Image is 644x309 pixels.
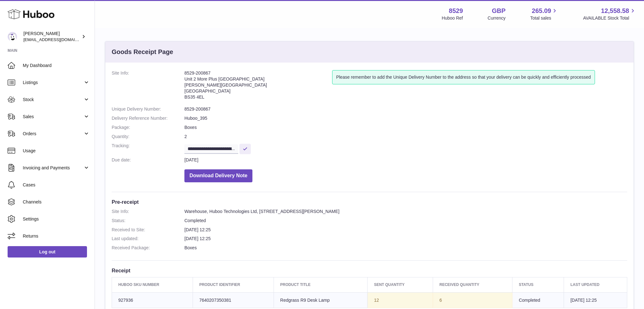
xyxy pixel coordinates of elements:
dt: Site Info: [112,70,184,103]
th: Huboo SKU Number [112,277,193,292]
dt: Tracking: [112,143,184,154]
div: Currency [488,15,506,21]
dt: Quantity: [112,134,184,140]
dt: Received Package: [112,245,184,251]
a: 12,558.58 AVAILABLE Stock Total [583,7,636,21]
th: Product title [274,277,368,292]
dt: Due date: [112,157,184,163]
td: 6 [433,292,512,308]
strong: 8529 [449,7,463,15]
h3: Receipt [112,267,627,274]
td: [DATE] 12:25 [564,292,627,308]
th: Product Identifier [193,277,274,292]
span: Orders [23,131,83,137]
span: Usage [23,148,90,154]
span: Settings [23,216,90,222]
span: Stock [23,97,83,103]
dd: Huboo_395 [184,115,627,121]
td: 7640207350381 [193,292,274,308]
dt: Received to Site: [112,227,184,233]
dt: Package: [112,124,184,130]
a: Log out [8,246,87,257]
div: [PERSON_NAME] [23,31,80,43]
span: 265.09 [532,7,551,15]
dd: [DATE] 12:25 [184,236,627,242]
dd: Warehouse, Huboo Technologies Ltd, [STREET_ADDRESS][PERSON_NAME] [184,209,627,215]
span: AVAILABLE Stock Total [583,15,636,21]
strong: GBP [492,7,505,15]
div: Huboo Ref [442,15,463,21]
span: [EMAIL_ADDRESS][DOMAIN_NAME] [23,37,93,42]
span: Total sales [530,15,558,21]
td: Redgrass R9 Desk Lamp [274,292,368,308]
span: 12,558.58 [601,7,629,15]
span: Listings [23,80,83,86]
span: My Dashboard [23,63,90,69]
dt: Site Info: [112,209,184,215]
dt: Last updated: [112,236,184,242]
span: Sales [23,114,83,120]
h3: Goods Receipt Page [112,48,173,56]
td: 12 [368,292,433,308]
dd: 2 [184,134,627,140]
dd: Completed [184,218,627,224]
button: Download Delivery Note [184,169,252,182]
address: 8529-200867 Unit 2 More Plus [GEOGRAPHIC_DATA] [PERSON_NAME][GEOGRAPHIC_DATA] [GEOGRAPHIC_DATA] B... [184,70,332,103]
dd: [DATE] 12:25 [184,227,627,233]
th: Sent Quantity [368,277,433,292]
td: 927936 [112,292,193,308]
td: Completed [512,292,564,308]
span: Returns [23,233,90,239]
th: Received Quantity [433,277,512,292]
dt: Delivery Reference Number: [112,115,184,121]
dd: [DATE] [184,157,627,163]
dd: Boxes [184,245,627,251]
span: Invoicing and Payments [23,165,83,171]
a: 265.09 Total sales [530,7,558,21]
dd: Boxes [184,124,627,130]
th: Last updated [564,277,627,292]
span: Channels [23,199,90,205]
h3: Pre-receipt [112,198,627,205]
dt: Status: [112,218,184,224]
img: admin@redgrass.ch [8,32,17,41]
dd: 8529-200867 [184,106,627,112]
span: Cases [23,182,90,188]
th: Status [512,277,564,292]
div: Please remember to add the Unique Delivery Number to the address so that your delivery can be qui... [332,70,595,84]
dt: Unique Delivery Number: [112,106,184,112]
